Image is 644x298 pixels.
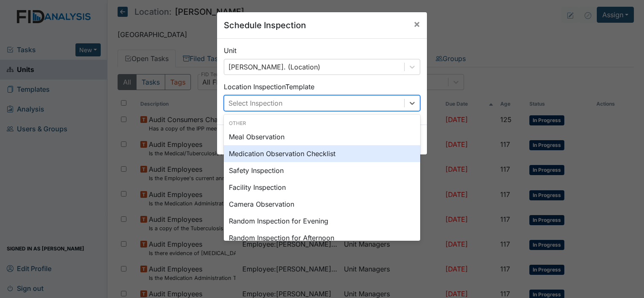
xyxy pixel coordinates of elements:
[407,12,427,36] button: Close
[224,19,306,32] h5: Schedule Inspection
[224,45,236,56] label: Unit
[413,18,420,30] span: ×
[228,62,320,72] div: [PERSON_NAME]. (Location)
[224,162,420,179] div: Safety Inspection
[224,179,420,196] div: Facility Inspection
[224,82,314,92] label: Location Inspection Template
[228,98,282,108] div: Select Inspection
[224,145,420,162] div: Medication Observation Checklist
[224,229,420,246] div: Random Inspection for Afternoon
[224,120,420,127] div: Other
[224,196,420,213] div: Camera Observation
[224,128,420,145] div: Meal Observation
[224,213,420,229] div: Random Inspection for Evening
